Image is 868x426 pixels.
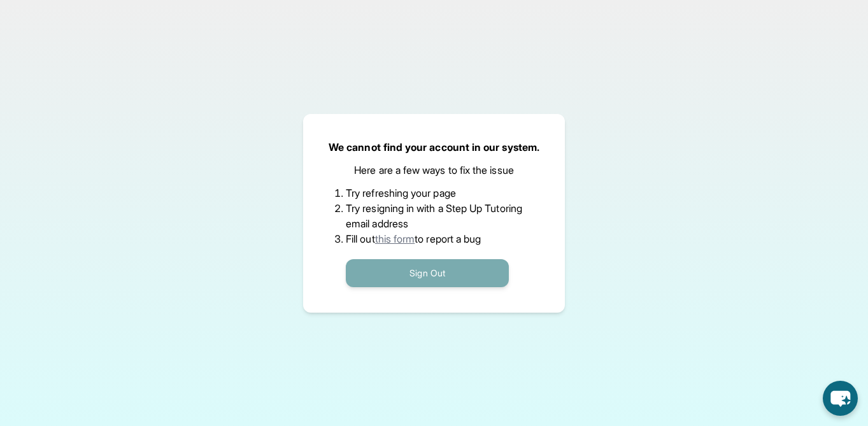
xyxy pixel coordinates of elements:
li: Try resigning in with a Step Up Tutoring email address [346,201,522,231]
a: this form [375,232,415,245]
li: Fill out to report a bug [346,231,522,246]
a: Sign Out [346,266,509,279]
li: Try refreshing your page [346,185,522,201]
p: We cannot find your account in our system. [329,139,539,155]
button: chat-button [823,381,858,416]
p: Here are a few ways to fix the issue [354,162,514,178]
button: Sign Out [346,259,509,287]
